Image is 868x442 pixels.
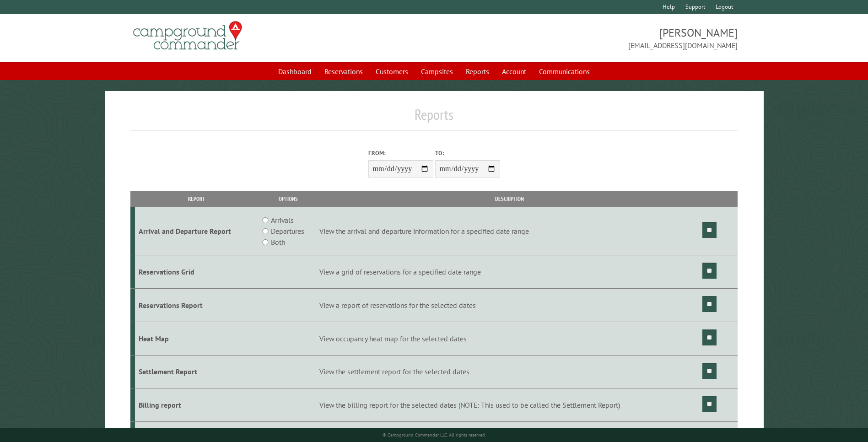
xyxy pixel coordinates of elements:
[534,63,595,80] a: Communications
[368,149,433,157] label: From:
[135,191,258,207] th: Report
[319,63,368,80] a: Reservations
[318,255,701,289] td: View a grid of reservations for a specified date range
[135,255,258,289] td: Reservations Grid
[318,207,701,255] td: View the arrival and departure information for a specified date range
[130,106,737,131] h1: Reports
[135,207,258,255] td: Arrival and Departure Report
[318,388,701,422] td: View the billing report for the selected dates (NOTE: This used to be called the Settlement Report)
[135,355,258,388] td: Settlement Report
[434,25,738,51] span: [PERSON_NAME] [EMAIL_ADDRESS][DOMAIN_NAME]
[318,355,701,388] td: View the settlement report for the selected dates
[271,215,294,226] label: Arrivals
[318,288,701,322] td: View a report of reservations for the selected dates
[135,288,258,322] td: Reservations Report
[273,63,317,80] a: Dashboard
[130,18,245,54] img: Campground Commander
[435,149,500,157] label: To:
[135,322,258,355] td: Heat Map
[271,237,285,248] label: Both
[318,322,701,355] td: View occupancy heat map for the selected dates
[135,388,258,422] td: Billing report
[370,63,414,80] a: Customers
[318,191,701,207] th: Description
[496,63,532,80] a: Account
[258,191,318,207] th: Options
[383,432,486,438] small: © Campground Commander LLC. All rights reserved.
[271,226,304,237] label: Departures
[460,63,495,80] a: Reports
[415,63,458,80] a: Campsites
